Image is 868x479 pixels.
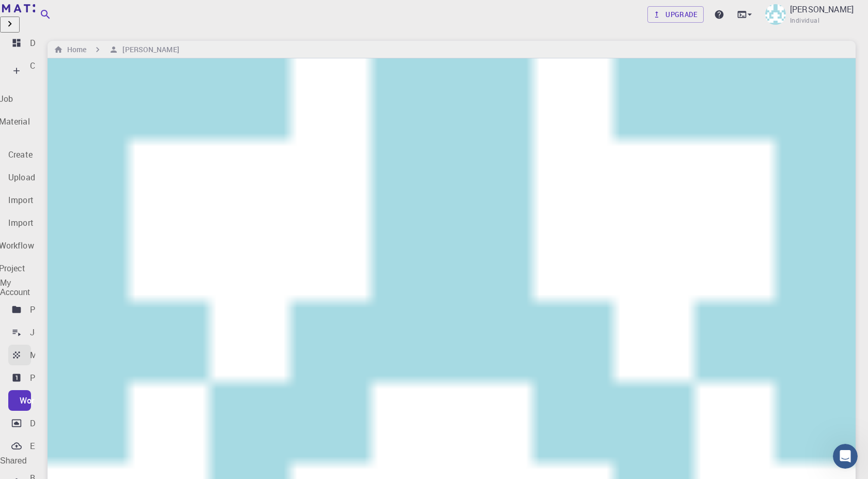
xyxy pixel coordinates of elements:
[8,55,31,86] div: Create
[8,33,31,53] a: Dashboard
[8,390,31,411] a: Workflows
[8,148,66,161] p: Create Material
[8,217,90,229] p: Import from 3rd Party
[30,372,68,384] p: Properties
[118,44,179,55] h6: [PERSON_NAME]
[52,44,181,55] nav: breadcrumb
[8,322,31,343] a: Jobs
[647,6,704,23] a: Upgrade
[30,440,94,452] p: External Uploads
[8,367,31,388] a: Properties
[30,349,65,361] p: Materials
[8,413,31,434] a: Dropbox
[790,3,854,16] p: [PERSON_NAME]
[8,171,51,183] p: Upload File
[7,7,29,17] span: الدعم
[20,394,59,407] p: Workflows
[8,194,74,206] p: Import from Bank
[30,59,54,72] p: Create
[30,417,61,429] p: Dropbox
[63,44,86,55] h6: Home
[765,4,786,25] img: Ali Alattas
[8,345,31,365] a: Materials
[30,303,61,316] p: Projects
[30,37,71,49] p: Dashboard
[8,436,31,456] a: External Uploads
[790,16,819,26] span: Individual
[8,299,31,320] a: Projects
[833,444,858,469] iframe: Intercom live chat
[30,326,49,338] p: Jobs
